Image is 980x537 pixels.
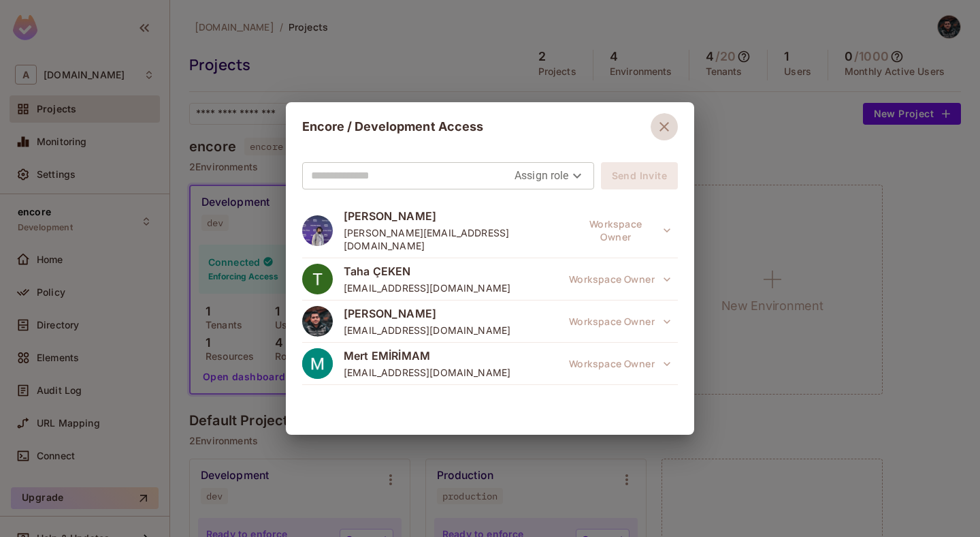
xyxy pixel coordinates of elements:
[302,264,333,294] img: ACg8ocKfITqbAnB1dUHTQUtL_pAG7W3Gka3HHPPPedK_2tSifWKVTQ=s96-c
[344,264,510,279] span: Taha ÇEKEN
[344,209,570,224] span: [PERSON_NAME]
[344,281,510,294] span: [EMAIL_ADDRESS][DOMAIN_NAME]
[562,308,678,335] span: This role was granted at the workspace level
[302,113,678,140] div: Encore / Development Access
[562,308,678,335] button: Workspace Owner
[514,165,585,187] div: Assign role
[601,162,678,189] button: Send Invite
[344,348,510,363] span: Mert EMİRİMAM
[344,306,510,321] span: [PERSON_NAME]
[344,226,570,252] span: [PERSON_NAME][EMAIL_ADDRESS][DOMAIN_NAME]
[302,306,333,337] img: ACg8ocKfaBvVA-OOWMsXGgHOM9om6HVWg9ZCxoltqaQwlMrFkoTUrVI=s96-c
[570,217,678,244] span: This role was granted at the workspace level
[562,266,678,293] span: This role was granted at the workspace level
[302,348,333,379] img: ACg8ocLrwHxNASB6GX1GzUMP810WgV-A4ORr_SqpAGagBSkkmyzrmw=s96-c
[344,324,510,337] span: [EMAIL_ADDRESS][DOMAIN_NAME]
[302,215,333,246] img: ACg8ocJLwN3TP5MWqjuEyYLmjllqzQlwMCwkbOjLKjx9aufn4_rvlCxw=s96-c
[562,350,678,378] button: Workspace Owner
[562,266,678,293] button: Workspace Owner
[562,350,678,378] span: This role was granted at the workspace level
[570,217,678,244] button: Workspace Owner
[344,366,510,379] span: [EMAIL_ADDRESS][DOMAIN_NAME]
